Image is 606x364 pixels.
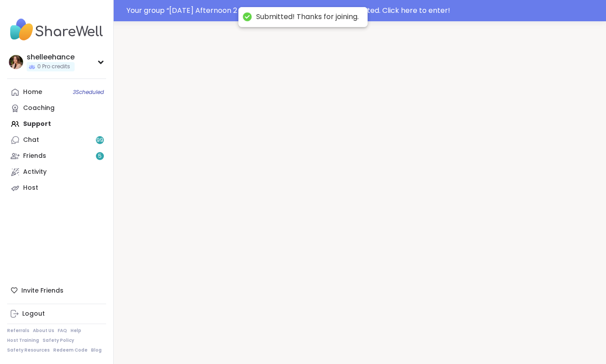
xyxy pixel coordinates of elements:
[37,63,70,70] span: 0 Pro credits
[58,328,67,334] a: FAQ
[7,180,106,196] a: Host
[91,347,102,353] a: Blog
[23,152,46,160] div: Friends
[7,148,106,164] a: Friends5
[43,337,74,344] a: Safety Policy
[98,153,102,160] span: 5
[7,306,106,322] a: Logout
[27,52,75,62] div: shelleehance
[7,164,106,180] a: Activity
[7,14,106,45] img: ShareWell Nav Logo
[22,309,45,318] div: Logout
[23,168,47,176] div: Activity
[23,184,38,192] div: Host
[256,12,359,22] div: Submitted! Thanks for joining.
[7,282,106,298] div: Invite Friends
[71,328,81,334] a: Help
[73,89,104,96] span: 3 Scheduled
[33,328,54,334] a: About Us
[7,84,106,100] a: Home3Scheduled
[7,132,106,148] a: Chat99
[7,328,29,334] a: Referrals
[7,100,106,116] a: Coaching
[96,137,103,144] span: 99
[9,55,23,69] img: shelleehance
[23,88,42,97] div: Home
[23,104,55,113] div: Coaching
[7,347,50,353] a: Safety Resources
[53,347,87,353] a: Redeem Code
[23,136,39,145] div: Chat
[127,5,601,16] div: Your group “ [DATE] Afternoon 2 Body Doublers and Chillers! ” has started. Click here to enter!
[7,337,39,344] a: Host Training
